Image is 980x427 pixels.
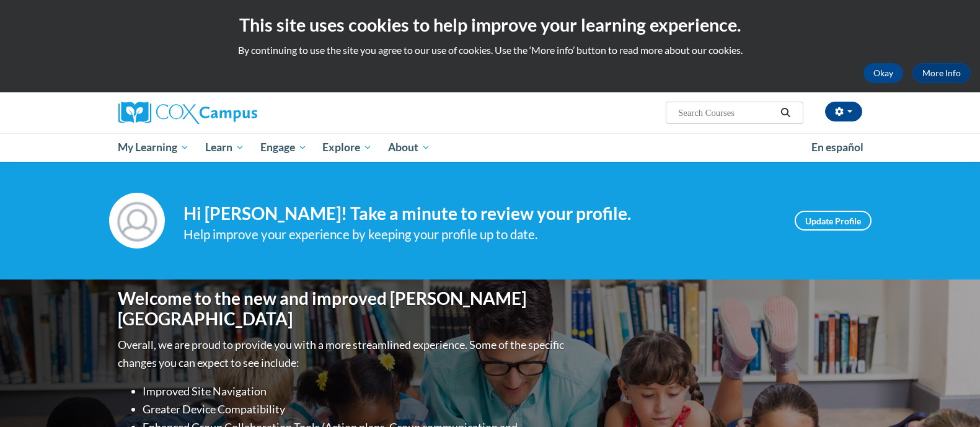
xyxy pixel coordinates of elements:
[205,140,244,155] span: Learn
[314,133,380,162] a: Explore
[118,140,189,155] span: My Learning
[118,102,257,124] img: Cox Campus
[9,12,971,37] h2: This site uses cookies to help improve your learning experience.
[143,400,568,418] li: Greater Device Compatibility
[795,211,872,231] a: Update Profile
[863,63,903,83] button: Okay
[825,102,862,121] button: Account Settings
[197,133,252,162] a: Learn
[930,377,970,417] iframe: Button to launch messaging window
[776,105,795,120] button: Search
[110,133,198,162] a: My Learning
[260,140,307,155] span: Engage
[803,134,872,161] a: En español
[118,336,568,372] p: Overall, we are proud to provide you with a more streamlined experience. Some of the specific cha...
[183,203,776,224] h4: Hi [PERSON_NAME]! Take a minute to review your profile.
[388,140,430,155] span: About
[109,193,165,249] img: Profile Image
[811,141,863,154] span: En español
[252,133,315,162] a: Engage
[118,102,354,124] a: Cox Campus
[380,133,438,162] a: About
[322,140,372,155] span: Explore
[9,43,971,57] p: By continuing to use the site you agree to our use of cookies. Use the ‘More info’ button to read...
[912,63,971,83] a: More Info
[183,224,776,245] div: Help improve your experience by keeping your profile up to date.
[677,105,776,120] input: Search Courses
[100,133,881,162] div: Main menu
[118,288,568,330] h1: Welcome to the new and improved [PERSON_NAME][GEOGRAPHIC_DATA]
[143,382,568,400] li: Improved Site Navigation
